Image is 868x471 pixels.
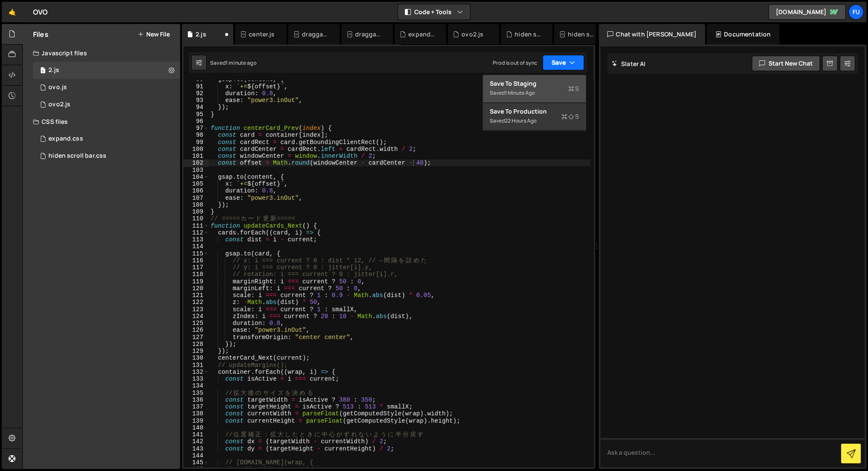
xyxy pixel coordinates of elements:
[355,30,383,39] div: draggable using Observer.css
[184,250,209,257] div: 115
[490,79,579,88] div: Save to Staging
[23,45,180,62] div: Javascript files
[184,341,209,348] div: 128
[184,195,209,201] div: 107
[599,24,705,45] div: Chat with [PERSON_NAME]
[184,278,209,285] div: 119
[184,390,209,396] div: 135
[184,348,209,354] div: 129
[48,66,59,74] div: 2.js
[184,83,209,90] div: 91
[48,84,67,91] div: ovo.js
[184,111,209,118] div: 95
[490,107,579,116] div: Save to Production
[184,445,209,452] div: 143
[184,159,209,166] div: 102
[184,271,209,278] div: 118
[515,30,542,39] div: hiden scroll bar.css
[184,125,209,132] div: 97
[184,208,209,215] div: 109
[33,30,48,39] h2: Files
[184,264,209,271] div: 117
[48,152,106,160] div: hiden scroll bar.css
[505,117,536,124] div: 22 hours ago
[184,285,209,292] div: 120
[33,130,180,147] div: 17267/47820.css
[184,306,209,313] div: 123
[184,243,209,250] div: 114
[184,215,209,222] div: 110
[483,75,586,103] button: Save to StagingS Saved1 minute ago
[184,292,209,299] div: 121
[184,229,209,236] div: 112
[184,396,209,403] div: 136
[210,59,256,66] div: Saved
[184,362,209,369] div: 131
[493,59,537,66] div: Prod is out of sync
[542,55,584,70] button: Save
[184,334,209,341] div: 127
[184,417,209,424] div: 139
[184,139,209,146] div: 99
[184,146,209,153] div: 100
[752,56,820,71] button: Start new chat
[184,431,209,438] div: 141
[490,116,579,126] div: Saved
[184,375,209,382] div: 133
[40,68,45,75] span: 1
[184,257,209,264] div: 116
[184,174,209,180] div: 104
[184,354,209,361] div: 130
[184,201,209,208] div: 108
[184,438,209,445] div: 142
[184,187,209,194] div: 106
[196,30,206,39] div: 2.js
[184,97,209,104] div: 93
[249,30,274,39] div: center.js
[483,103,586,131] button: Save to ProductionS Saved22 hours ago
[2,2,23,22] a: 🤙
[302,30,329,39] div: draggable, scrollable.js
[184,459,209,466] div: 145
[707,24,779,45] div: Documentation
[33,147,180,165] div: 17267/47816.css
[184,132,209,138] div: 98
[848,4,864,20] a: Fu
[184,320,209,327] div: 125
[48,135,83,143] div: expand.css
[612,60,646,68] h2: Slater AI
[184,382,209,389] div: 134
[33,96,180,113] div: 17267/47817.js
[505,89,535,96] div: 1 minute ago
[226,59,256,66] div: 1 minute ago
[184,424,209,431] div: 140
[33,7,48,17] div: OVO
[769,4,846,20] a: [DOMAIN_NAME]
[184,452,209,459] div: 144
[184,104,209,111] div: 94
[184,222,209,229] div: 111
[568,30,595,39] div: hiden scroll bar.css
[184,118,209,125] div: 96
[568,84,579,93] span: S
[398,4,470,20] button: Code + Tools
[490,88,579,98] div: Saved
[561,112,579,121] span: S
[184,410,209,417] div: 138
[184,299,209,306] div: 122
[184,180,209,187] div: 105
[48,101,70,108] div: ovo2.js
[184,153,209,159] div: 101
[138,31,170,38] button: New File
[461,30,483,39] div: ovo2.js
[33,79,180,96] div: 17267/47815.js
[184,403,209,410] div: 137
[184,369,209,375] div: 132
[184,327,209,333] div: 126
[33,62,180,79] div: 17267/47848.js
[184,236,209,243] div: 113
[184,313,209,320] div: 124
[184,167,209,174] div: 103
[184,90,209,97] div: 92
